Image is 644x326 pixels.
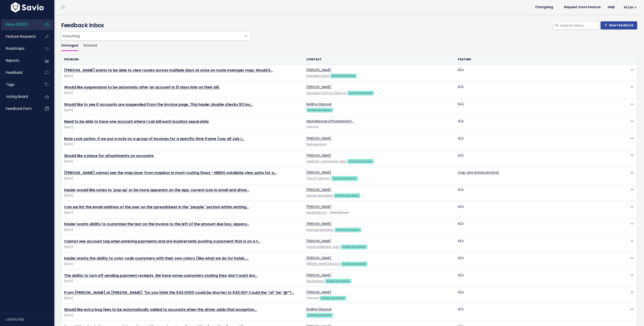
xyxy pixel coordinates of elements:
a: Redline Disposal [306,102,332,106]
span: Everything [61,31,251,40]
a: Hauler wants ability to customize the text on the invoice to the left of the amount due box, separa… [64,221,249,227]
a: [PERSON_NAME] [306,204,331,209]
span: Unknown [306,296,319,300]
a: [PERSON_NAME] [306,273,331,277]
span: Hi Zac [624,6,637,9]
td: N/A [455,98,607,115]
a: Feedback form [1,103,38,114]
span: Reports [6,58,19,63]
a: [PERSON_NAME] [306,170,331,175]
a: redlands-commercial-data [306,159,346,163]
td: N/A [455,201,607,218]
a: [PERSON_NAME] [306,239,331,243]
td: N/A [455,64,607,81]
span: Feedback form [6,106,32,111]
input: Search inbox... [560,21,599,29]
a: Can we list the email address of the user on the spreadsheet in the "people" section within setting… [64,204,249,210]
span: Everything [61,32,242,40]
span: [DATE] [64,142,301,147]
strong: Active customer [349,159,372,163]
a: map view enhancements [458,170,499,175]
td: N/A [455,252,607,270]
a: The ability to turn off sending payment receipts. We have some customers stating they don't want em… [64,273,257,278]
span: Feedback [6,70,22,75]
div: v.b930c1f3b [5,314,54,325]
a: Active customer [320,296,346,300]
span: [DATE] [64,279,301,284]
a: Evergreen Waste [306,74,329,78]
span: [DATE] [64,125,301,130]
a: Tags [1,79,38,90]
a: [PERSON_NAME] Disposal [306,262,340,266]
a: Garbage Guys [306,142,327,146]
a: Hauler Hero Inc. [306,211,327,214]
ul: Filter feature requests [61,40,637,51]
a: From [PERSON_NAME] at [PERSON_NAME]: "Do you think the $42.0000 could be shorten to $42.00? Could... [64,290,294,295]
span: Voting Board [6,94,28,99]
a: Internal user [328,210,350,215]
a: Active customer [306,108,333,112]
strong: Active customer [333,176,356,180]
span: [DATE] [64,296,301,301]
a: [PERSON_NAME] [306,290,331,294]
a: Active customer [341,261,367,266]
a: Feedback [1,67,38,78]
span: Roadmaps [6,46,24,51]
a: Active customer [341,244,367,249]
span: [DATE] [64,262,301,267]
a: Untriaged [61,40,78,51]
th: Problem [61,55,304,64]
strong: Active customer [308,313,331,317]
a: New Feedback [601,21,637,29]
a: Active customer [325,279,351,283]
td: N/A [455,133,607,150]
strong: Active customer [321,296,345,300]
strong: Active customer [343,262,366,266]
a: [PERSON_NAME] [306,221,331,226]
span: [DATE] [64,91,301,96]
a: Would like a place for attachments on accounts [64,153,154,158]
th: Feature [455,55,607,64]
td: N/A [455,235,607,252]
td: N/A [455,218,607,235]
a: Active customer [330,73,356,78]
a: Active customer [306,313,333,317]
a: Cannot see account tag when entering payments and are inadvertanly posting a payment that is on a t… [64,239,260,244]
span: [DATE] [64,108,301,113]
span: [DATE] [64,74,301,78]
strong: Active customer [308,108,331,112]
a: Active customer [347,159,373,163]
strong: Active customer [327,279,350,283]
span: [DATE] [64,176,301,181]
a: advancedisposal-data [306,245,340,249]
td: N/A [455,270,607,287]
a: Snoozed [84,40,97,51]
a: Note Lock option. If we put a note on a group of invoices for a specific time frame (say all July i… [64,136,244,141]
a: [PERSON_NAME] [306,136,331,141]
a: Feature Requests [1,31,38,42]
a: [PERSON_NAME] [306,85,331,89]
a: Humpty Dumpsters [306,194,333,197]
a: [PERSON_NAME] [306,153,331,158]
td: N/A [455,304,607,321]
span: [DATE] [64,211,301,215]
a: Help [604,4,618,11]
a: Would like to see if accounts are suspended from the Invoice page. This hauler double checks $0 inv… [64,102,253,107]
a: Voting Board [1,91,38,102]
th: Contact [304,55,455,64]
a: Active customer [347,91,374,95]
strong: Active customer [332,74,355,78]
h4: Feedback Inbox [61,21,637,29]
span: [DATE] [64,245,301,250]
a: Request Savio Feature [560,4,604,11]
a: Need to be able to have one account where I can bill each location separately [64,119,209,124]
span: Tags [6,82,14,87]
a: Would like extra bag fees to be automatically added to accounts when the driver adds that exception… [64,307,257,312]
td: N/A [455,287,607,304]
a: [PERSON_NAME] wants to be able to view routes across multiple days at once on route manager map. ... [64,68,273,73]
img: logo-white.9d6f32f41409.svg [10,2,45,12]
a: Hauler wants the ability to color code customers with their own colors (like what we do for holds, … [64,256,249,261]
td: N/A [455,116,607,133]
strong: Internal user [330,211,349,214]
a: Tons of Trash Inc. [306,176,330,180]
